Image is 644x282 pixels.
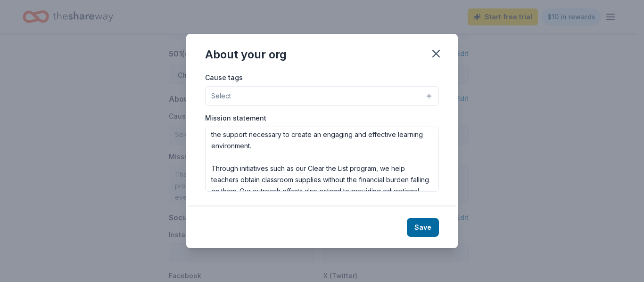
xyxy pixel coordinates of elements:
[205,86,439,106] button: Select
[211,90,231,102] span: Select
[205,47,287,62] div: About your org
[407,218,439,237] button: Save
[205,113,266,123] label: Mission statement
[205,127,439,192] textarea: The purpose of Sunflower Scholars Outreach is to support students and educators by providing esse...
[205,73,243,82] label: Cause tags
